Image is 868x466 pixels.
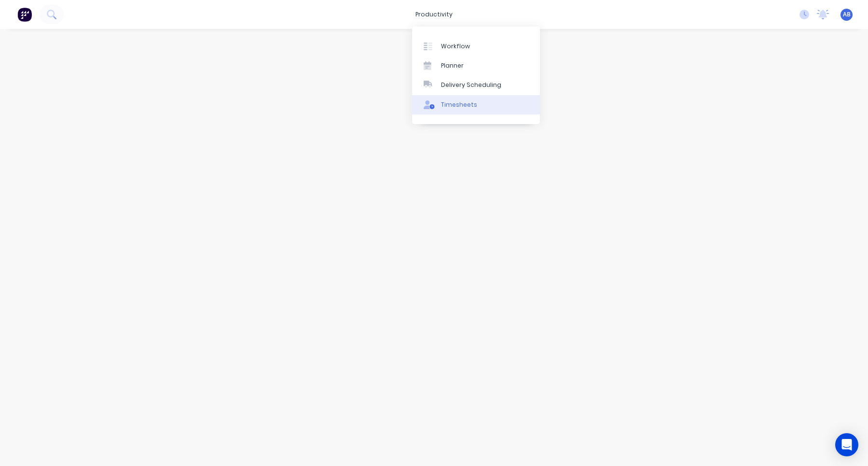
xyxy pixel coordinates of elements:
div: productivity [411,7,457,22]
span: AB [843,10,851,19]
div: Delivery Scheduling [441,81,501,89]
div: Workflow [441,42,470,51]
img: Factory [17,7,32,22]
div: Open Intercom Messenger [835,433,858,456]
div: Planner [441,61,464,70]
a: Planner [412,56,540,75]
div: Timesheets [441,100,477,109]
a: Workflow [412,36,540,56]
a: Timesheets [412,95,540,114]
a: Delivery Scheduling [412,75,540,95]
